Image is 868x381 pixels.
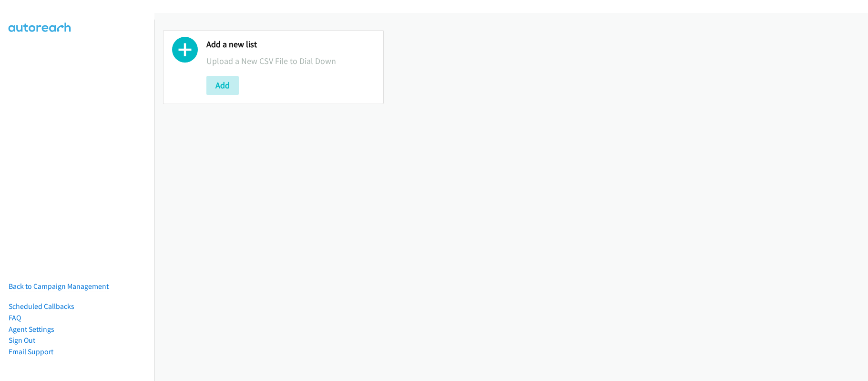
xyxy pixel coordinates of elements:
h2: Add a new list [206,39,375,50]
button: Add [206,76,239,95]
iframe: Resource Center [841,152,868,228]
a: Scheduled Callbacks [9,302,74,311]
a: Email Support [9,347,53,356]
a: FAQ [9,313,21,322]
a: Back to Campaign Management [9,282,109,291]
p: Upload a New CSV File to Dial Down [206,54,375,67]
iframe: Checklist [787,339,861,374]
a: Agent Settings [9,325,54,334]
a: Sign Out [9,336,35,345]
